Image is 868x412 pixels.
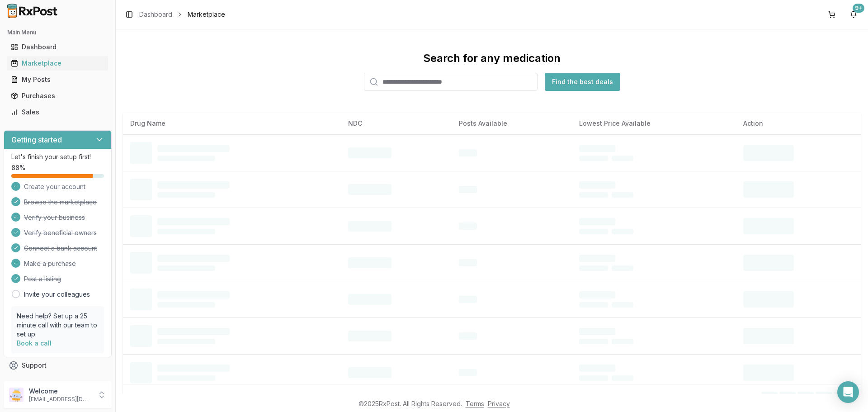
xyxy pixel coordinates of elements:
[24,213,85,222] span: Verify your business
[24,228,97,237] span: Verify beneficial owners
[4,89,112,103] button: Purchases
[4,40,112,54] button: Dashboard
[24,198,97,207] span: Browse the marketplace
[29,396,92,403] p: [EMAIL_ADDRESS][DOMAIN_NAME]
[24,244,97,253] span: Connect a bank account
[545,73,620,91] button: Find the best deals
[139,10,172,19] a: Dashboard
[4,56,112,71] button: Marketplace
[188,10,225,19] span: Marketplace
[341,113,452,134] th: NDC
[4,72,112,87] button: My Posts
[11,91,104,100] div: Purchases
[4,357,112,374] button: Support
[11,163,25,172] span: 88 %
[736,113,861,134] th: Action
[7,55,108,71] a: Marketplace
[4,4,61,18] img: RxPost Logo
[24,290,90,299] a: Invite your colleagues
[423,51,561,66] div: Search for any medication
[7,29,108,36] h2: Main Menu
[123,113,341,134] th: Drug Name
[9,388,24,402] img: User avatar
[7,104,108,120] a: Sales
[11,75,104,84] div: My Posts
[24,259,76,268] span: Make a purchase
[572,113,736,134] th: Lowest Price Available
[11,134,62,145] h3: Getting started
[11,59,104,68] div: Marketplace
[17,312,99,339] p: Need help? Set up a 25 minute call with our team to set up.
[466,400,484,407] a: Terms
[488,400,510,407] a: Privacy
[11,108,104,117] div: Sales
[139,10,225,19] nav: breadcrumb
[22,377,52,386] span: Feedback
[17,339,52,347] a: Book a call
[7,88,108,104] a: Purchases
[11,152,104,161] p: Let's finish your setup first!
[853,4,864,13] div: 9+
[7,39,108,55] a: Dashboard
[29,387,92,396] p: Welcome
[11,43,104,52] div: Dashboard
[4,105,112,119] button: Sales
[24,275,61,284] span: Post a listing
[4,374,112,390] button: Feedback
[24,182,85,191] span: Create your account
[837,381,859,403] div: Open Intercom Messenger
[7,71,108,88] a: My Posts
[846,7,861,22] button: 9+
[452,113,572,134] th: Posts Available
